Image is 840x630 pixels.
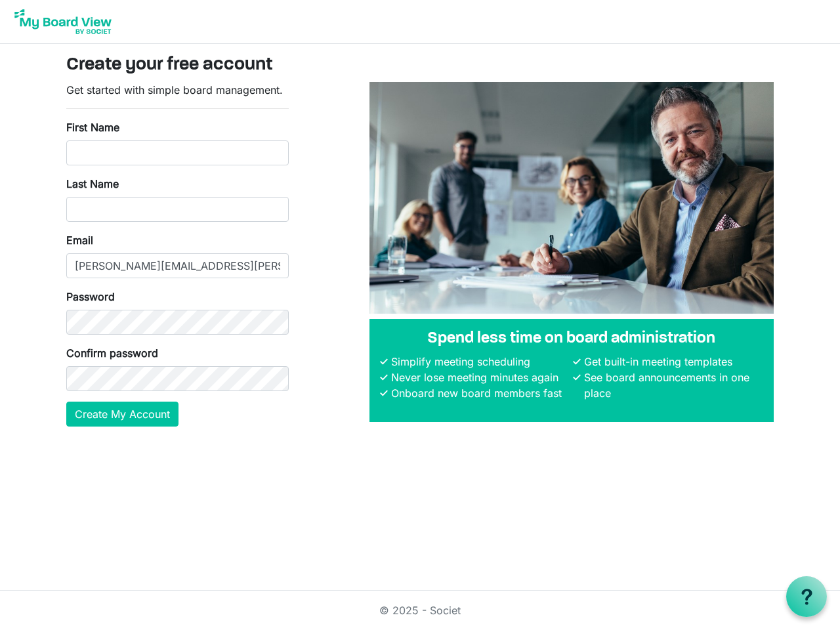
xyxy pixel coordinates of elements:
label: Password [66,289,115,304]
li: Onboard new board members fast [388,385,570,401]
span: Get started with simple board management. [66,83,283,96]
label: Last Name [66,176,119,192]
li: See board announcements in one place [581,369,763,401]
a: © 2025 - Societ [379,604,461,617]
li: Simplify meeting scheduling [388,354,570,369]
label: Email [66,232,93,248]
img: A photograph of board members sitting at a table [369,82,774,314]
h3: Create your free account [66,54,774,77]
label: First Name [66,119,119,135]
h4: Spend less time on board administration [380,329,763,348]
img: My Board View Logo [10,5,115,38]
button: Create My Account [66,402,178,427]
li: Never lose meeting minutes again [388,369,570,385]
label: Confirm password [66,345,158,361]
li: Get built-in meeting templates [581,354,763,369]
